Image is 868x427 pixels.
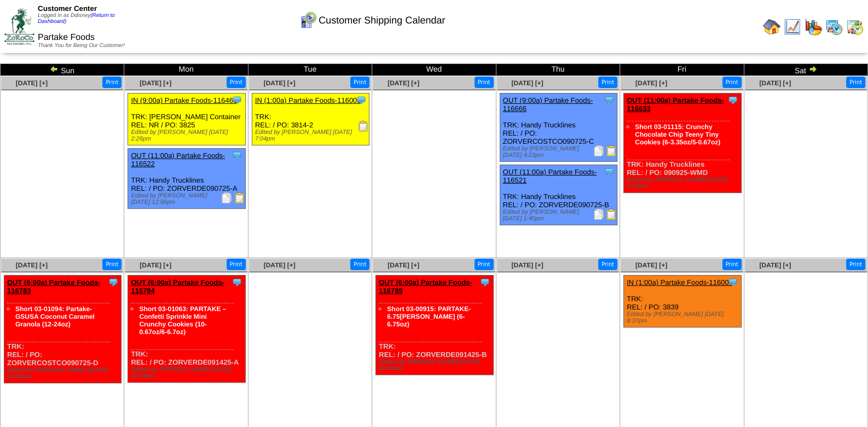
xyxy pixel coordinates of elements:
[606,145,617,156] img: Bill of Lading
[627,96,724,113] a: OUT (11:00a) Partake Foods-116633
[124,64,248,76] td: Mon
[38,13,115,25] a: (Return to Dashboard)
[131,278,224,295] a: OUT (6:00a) Partake Foods-116784
[387,261,419,269] a: [DATE] [+]
[376,276,493,375] div: TRK: REL: / PO: ZORVERDE091425-B
[500,165,617,225] div: TRK: Handy Trucklines REL: / PO: ZORVERDE090725-B
[139,305,226,336] a: Short 03-01063: PARTAKE – Confetti Sprinkle Mini Crunchy Cookies (10-0.67oz/6-6.7oz)
[500,93,617,162] div: TRK: Handy Trucklines REL: / PO: ZORVERCOSTCO090725-C
[128,149,245,209] div: TRK: Handy Trucklines REL: / PO: ZORVERDE090725-A
[128,93,245,145] div: TRK: [PERSON_NAME] Container REL: NR / PO: 3825
[131,366,245,379] div: Edited by [PERSON_NAME] [DATE] 10:33pm
[593,145,604,156] img: Packing Slip
[131,192,245,206] div: Edited by [PERSON_NAME] [DATE] 12:56pm
[604,95,615,106] img: Tooltip
[479,277,490,288] img: Tooltip
[350,77,369,88] button: Print
[805,18,822,36] img: graph.gif
[496,64,620,76] td: Thu
[16,261,48,269] a: [DATE] [+]
[763,18,780,36] img: home.gif
[503,168,597,184] a: OUT (11:00a) Partake Foods-116521
[108,277,119,288] img: Tooltip
[593,209,604,220] img: Packing Slip
[784,18,801,36] img: line_graph.gif
[255,96,361,104] a: IN (1:00a) Partake Foods-116005
[264,79,296,87] a: [DATE] [+]
[846,18,864,36] img: calendarinout.gif
[140,79,171,87] a: [DATE] [+]
[38,4,97,13] span: Customer Center
[232,277,242,288] img: Tooltip
[7,367,121,380] div: Edited by [PERSON_NAME] [DATE] 10:33pm
[252,93,369,145] div: TRK: REL: / PO: 3814-2
[635,79,667,87] a: [DATE] [+]
[50,65,59,73] img: arrowleft.gif
[511,261,543,269] a: [DATE] [+]
[598,77,617,88] button: Print
[387,305,471,328] a: Short 03-00915: PARTAKE-6.75[PERSON_NAME] (6-6.75oz)
[744,64,867,76] td: Sat
[227,77,246,88] button: Print
[727,95,738,106] img: Tooltip
[606,209,617,220] img: Bill of Lading
[140,261,171,269] a: [DATE] [+]
[131,151,225,168] a: OUT (11:00a) Partake Foods-116522
[221,192,232,203] img: Packing Slip
[627,177,740,190] div: Edited by [PERSON_NAME] [DATE] 1:19pm
[722,77,742,88] button: Print
[232,95,242,106] img: Tooltip
[38,13,115,25] span: Logged in as Ddisney
[7,278,101,295] a: OUT (6:00a) Partake Foods-116783
[299,11,317,29] img: calendarcustomer.gif
[635,123,720,146] a: Short 03-01115: Crunchy Chocolate Chip Teeny Tiny Cookies (6-3.35oz/5-0.67oz)
[511,79,543,87] a: [DATE] [+]
[319,15,445,26] span: Customer Shipping Calendar
[248,64,372,76] td: Tue
[350,259,369,270] button: Print
[503,96,593,113] a: OUT (9:00a) Partake Foods-116666
[379,278,472,295] a: OUT (6:00a) Partake Foods-116785
[356,95,367,106] img: Tooltip
[131,96,237,104] a: IN (9:00a) Partake Foods-116463
[16,79,48,87] a: [DATE] [+]
[4,8,34,45] img: ZoRoCo_Logo(Green%26Foil)%20jpg.webp
[635,261,667,269] a: [DATE] [+]
[379,359,493,372] div: Edited by [PERSON_NAME] [DATE] 10:33pm
[38,33,95,42] span: Partake Foods
[102,259,121,270] button: Print
[759,261,791,269] a: [DATE] [+]
[759,79,791,87] a: [DATE] [+]
[627,311,740,324] div: Edited by [PERSON_NAME] [DATE] 8:37pm
[503,145,617,159] div: Edited by [PERSON_NAME] [DATE] 4:23pm
[234,192,245,203] img: Bill of Lading
[38,43,125,49] span: Thank You for Being Our Customer!
[227,259,246,270] button: Print
[620,64,744,76] td: Fri
[598,259,617,270] button: Print
[624,276,741,327] div: TRK: REL: / PO: 3839
[722,259,742,270] button: Print
[387,79,419,87] a: [DATE] [+]
[102,77,121,88] button: Print
[846,259,865,270] button: Print
[131,129,245,142] div: Edited by [PERSON_NAME] [DATE] 2:26pm
[727,277,738,288] img: Tooltip
[128,276,245,383] div: TRK: REL: / PO: ZORVERDE091425-A
[264,261,296,269] a: [DATE] [+]
[474,259,494,270] button: Print
[808,65,817,73] img: arrowright.gif
[825,18,843,36] img: calendarprod.gif
[846,77,865,88] button: Print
